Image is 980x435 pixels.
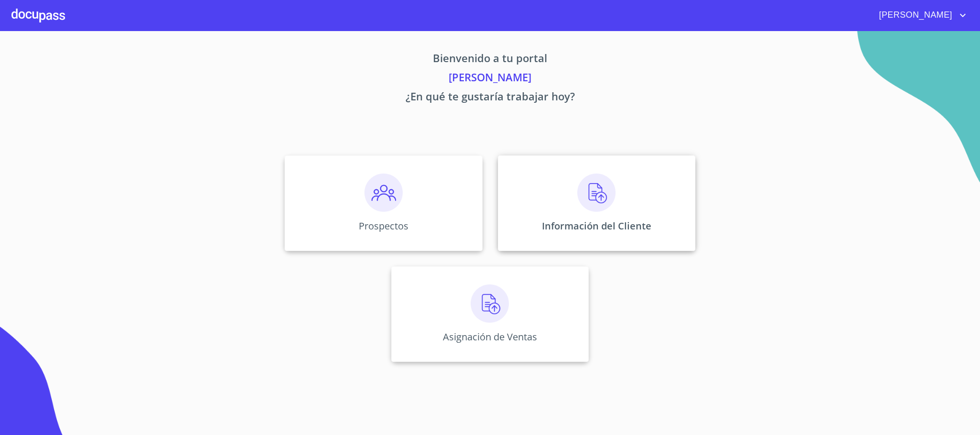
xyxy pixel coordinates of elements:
p: Prospectos [359,219,408,232]
img: carga.png [471,284,509,323]
p: [PERSON_NAME] [196,69,785,88]
img: prospectos.png [364,174,403,212]
p: Bienvenido a tu portal [196,50,785,69]
p: ¿En qué te gustaría trabajar hoy? [196,88,785,108]
p: Asignación de Ventas [443,330,537,343]
span: [PERSON_NAME] [872,8,957,23]
button: account of current user [872,8,969,23]
img: carga.png [577,174,616,212]
p: Información del Cliente [542,219,651,232]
